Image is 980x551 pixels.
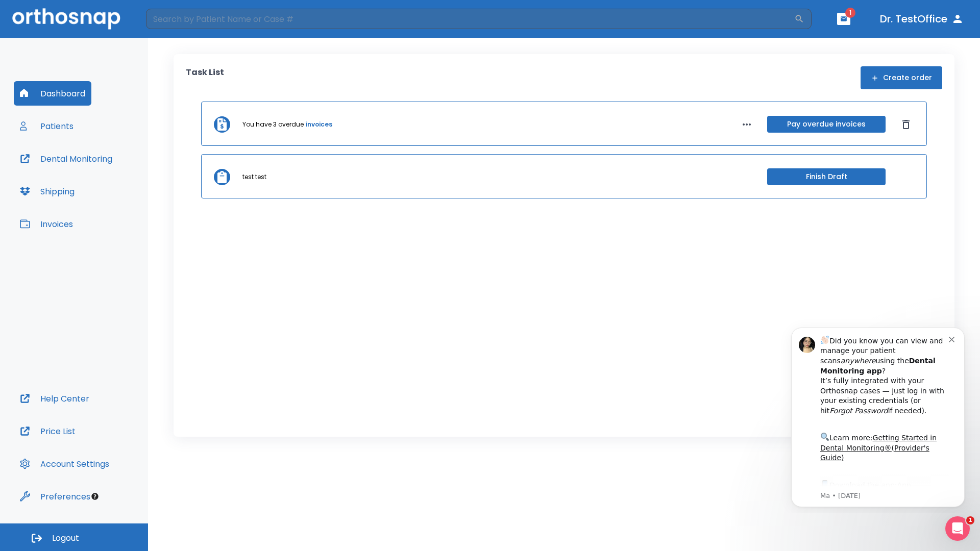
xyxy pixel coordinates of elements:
[876,10,968,28] button: Dr. TestOffice
[242,172,266,182] p: test test
[14,212,79,236] button: Invoices
[767,116,886,133] button: Pay overdue invoices
[14,146,118,171] button: Dental Monitoring
[44,163,135,181] a: App Store
[146,9,794,29] input: Search by Patient Name or Case #
[14,419,82,443] button: Price List
[242,120,304,129] p: You have 3 overdue
[14,386,95,411] button: Help Center
[945,516,970,541] iframe: Intercom live chat
[14,179,81,204] button: Shipping
[90,492,100,501] div: Tooltip anchor
[861,66,942,89] button: Create order
[173,16,181,24] button: Dismiss notification
[14,114,80,138] button: Patients
[52,533,79,544] span: Logout
[966,516,974,524] span: 1
[14,484,96,509] button: Preferences
[44,160,173,212] div: Download the app: | ​ Let us know if you need help getting started!
[12,8,120,29] img: Orthosnap
[14,81,91,106] button: Dashboard
[306,120,332,129] a: invoices
[14,452,115,476] button: Account Settings
[44,173,173,182] p: Message from Ma, sent 5w ago
[845,8,855,18] span: 1
[186,66,224,89] p: Task List
[898,116,914,133] button: Dismiss
[767,168,886,185] button: Finish Draft
[776,318,980,513] iframe: Intercom notifications message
